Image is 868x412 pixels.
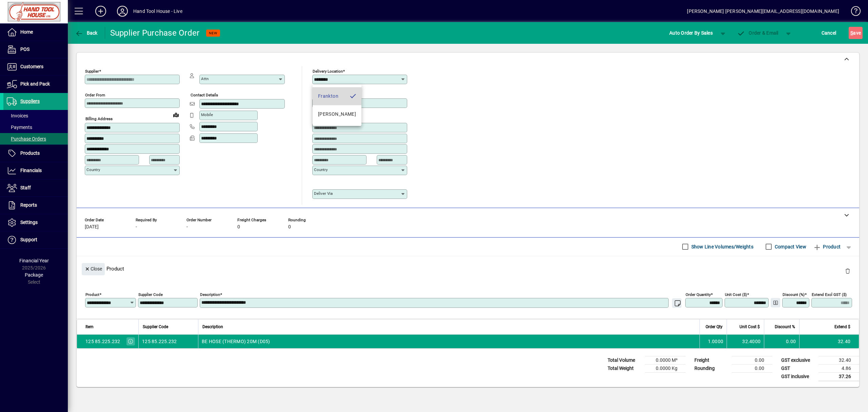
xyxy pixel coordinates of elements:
span: Package [25,272,43,278]
a: Products [3,145,68,162]
span: Settings [20,220,38,225]
span: Support [20,237,37,242]
span: Description [202,323,223,331]
a: Invoices [3,110,68,121]
span: BE HOSE (THERMO) 20M (D05) [202,338,270,345]
mat-label: Description [200,292,220,297]
a: Home [3,24,68,41]
span: NEW [209,31,217,35]
div: Supplier Purchase Order [110,27,200,38]
span: Close [84,263,102,275]
button: Change Price Levels [771,298,780,307]
a: Reports [3,197,68,214]
a: Customers [3,58,68,75]
app-page-header-button: Delete [840,268,856,274]
span: Reports [20,202,37,208]
span: Back [75,30,98,36]
span: Order Qty [706,323,723,331]
mat-label: Supplier Code [138,292,163,297]
td: 32.4000 [727,335,764,348]
label: Show Line Volumes/Weights [690,243,753,250]
td: 4.86 [818,364,859,372]
a: Settings [3,214,68,231]
button: Delete [840,263,856,279]
label: Compact View [773,243,806,250]
span: 0 [237,224,240,230]
span: S [850,30,853,36]
a: Pick and Pack [3,76,68,93]
mat-label: Country [314,167,328,172]
span: Discount % [775,323,795,331]
span: [DATE] [85,224,99,230]
a: Staff [3,180,68,196]
td: 37.26 [818,372,859,381]
mat-label: Deliver To [313,93,330,97]
td: 0.00 [732,356,772,364]
mat-label: Mobile [201,112,213,117]
span: - [186,224,188,230]
span: Pick and Pack [20,81,50,87]
span: Unit Cost $ [739,323,760,331]
button: Order & Email [734,27,782,39]
td: GST inclusive [778,372,818,381]
td: 1.0000 [699,335,727,348]
td: 0.00 [764,335,799,348]
mat-label: Unit Cost ($) [725,292,747,297]
div: [PERSON_NAME] [PERSON_NAME][EMAIL_ADDRESS][DOMAIN_NAME] [687,6,839,17]
span: - [136,224,137,230]
mat-label: Product [85,292,99,297]
div: 125 85.225.232 [85,338,120,345]
td: 32.40 [799,335,859,348]
span: Financials [20,168,42,173]
span: Suppliers [20,98,40,104]
span: Home [20,29,33,35]
td: 0.00 [732,364,772,372]
td: GST [778,364,818,372]
app-page-header-button: Close [80,266,106,272]
button: Profile [112,5,133,17]
span: POS [20,46,29,52]
a: Financials [3,162,68,179]
span: 0 [288,224,291,230]
div: Hand Tool House - Live [133,6,182,17]
td: 0.0000 M³ [645,356,686,364]
span: Cancel [822,27,836,38]
span: Extend $ [834,323,850,331]
span: Supplier Code [143,323,168,331]
button: Add [90,5,112,17]
td: 32.40 [818,356,859,364]
td: Total Weight [604,364,645,372]
button: Product [810,241,844,253]
mat-label: Attn [201,76,209,81]
button: Cancel [820,27,838,39]
span: Auto Order By Sales [669,27,713,38]
span: Item [85,323,94,331]
td: GST exclusive [778,356,818,364]
mat-label: Delivery Location [313,69,343,74]
span: Products [20,150,40,156]
td: 0.0000 Kg [645,364,686,372]
mat-label: Supplier [85,69,99,74]
mat-label: Order from [85,93,105,97]
span: Customers [20,64,43,69]
a: Purchase Orders [3,133,68,145]
span: Financial Year [19,258,49,263]
span: Product [813,241,841,252]
a: Knowledge Base [846,1,860,23]
button: Auto Order By Sales [666,27,716,39]
span: Staff [20,185,31,190]
mat-label: Country [86,167,100,172]
span: Invoices [7,113,28,118]
span: ave [850,27,861,38]
span: Purchase Orders [7,136,46,142]
span: Order & Email [737,30,778,36]
a: POS [3,41,68,58]
mat-label: Order Quantity [686,292,711,297]
app-page-header-button: Back [68,27,105,39]
td: Rounding [691,364,732,372]
td: Total Volume [604,356,645,364]
td: Freight [691,356,732,364]
mat-label: Discount (%) [783,292,805,297]
td: 125 85.225.232 [138,335,198,348]
button: Close [82,263,105,275]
